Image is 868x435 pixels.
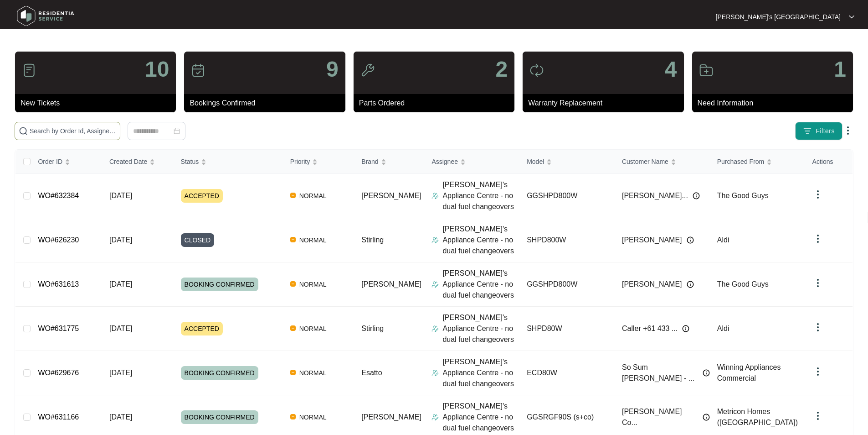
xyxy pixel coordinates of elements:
p: [PERSON_NAME]'s Appliance Centre - no dual fuel changeovers [442,356,519,389]
img: dropdown arrow [812,322,823,333]
p: [PERSON_NAME]'s [GEOGRAPHIC_DATA] [716,12,841,21]
th: Model [519,150,615,174]
img: Assigner Icon [431,192,439,199]
p: Warranty Replacement [528,98,683,109]
td: SHPD800W [519,218,615,262]
span: Model [527,157,544,167]
img: icon [699,63,714,78]
img: dropdown arrow [842,125,853,136]
img: Vercel Logo [290,370,296,375]
th: Priority [283,150,354,174]
a: WO#626230 [38,236,79,244]
p: 1 [834,58,846,80]
span: BOOKING CONFIRMED [181,278,258,291]
span: [PERSON_NAME]... [622,190,688,201]
img: dropdown arrow [812,366,823,377]
span: [DATE] [109,280,132,288]
img: icon [529,63,544,78]
span: [DATE] [109,369,132,377]
span: Caller +61 433 ... [622,323,678,334]
th: Brand [354,150,424,174]
img: Info icon [687,281,694,288]
img: dropdown arrow [812,410,823,421]
span: Purchased From [717,157,764,167]
img: Assigner Icon [431,414,439,421]
span: [PERSON_NAME] [361,280,421,288]
th: Customer Name [615,150,710,174]
span: CLOSED [181,233,215,247]
img: dropdown arrow [812,233,823,244]
span: NORMAL [296,190,330,201]
p: [PERSON_NAME]'s Appliance Centre - no dual fuel changeovers [442,312,519,345]
span: Priority [290,157,310,167]
span: Stirling [361,236,384,244]
span: [PERSON_NAME] [622,279,682,290]
span: [DATE] [109,325,132,332]
img: Assigner Icon [431,325,439,332]
span: NORMAL [296,367,330,378]
img: Info icon [703,414,710,421]
img: Vercel Logo [290,325,296,331]
a: WO#631775 [38,325,79,332]
td: ECD80W [519,351,615,395]
span: Filters [816,126,835,136]
a: WO#629676 [38,369,79,377]
img: icon [191,63,205,78]
span: [DATE] [109,413,132,421]
span: [PERSON_NAME] [361,192,421,199]
img: icon [22,63,36,78]
a: WO#632384 [38,192,79,199]
img: Info icon [693,192,700,199]
button: filter iconFilters [795,122,842,140]
p: Bookings Confirmed [190,98,345,109]
span: Brand [361,157,378,167]
span: BOOKING CONFIRMED [181,410,258,424]
th: Actions [805,150,853,174]
img: residentia service logo [14,2,77,30]
th: Status [174,150,283,174]
span: NORMAL [296,323,330,334]
img: dropdown arrow [849,15,854,19]
span: Esatto [361,369,382,377]
p: [PERSON_NAME]'s Appliance Centre - no dual fuel changeovers [442,268,519,301]
span: Customer Name [622,157,668,167]
th: Purchased From [710,150,805,174]
span: [PERSON_NAME] Co... [622,406,698,428]
img: Vercel Logo [290,414,296,419]
img: filter icon [803,126,812,136]
p: Parts Ordered [359,98,514,109]
span: BOOKING CONFIRMED [181,366,258,380]
span: Aldi [717,325,729,332]
span: ACCEPTED [181,189,223,203]
span: NORMAL [296,279,330,290]
p: 4 [665,58,677,80]
img: Info icon [682,325,689,332]
a: WO#631166 [38,413,79,421]
input: Search by Order Id, Assignee Name, Customer Name, Brand and Model [30,126,116,136]
span: Status [181,157,199,167]
img: icon [360,63,375,78]
img: Vercel Logo [290,193,296,198]
img: dropdown arrow [812,278,823,288]
span: Stirling [361,325,384,332]
p: [PERSON_NAME]'s Appliance Centre - no dual fuel changeovers [442,401,519,434]
span: [PERSON_NAME] [361,413,421,421]
span: The Good Guys [717,192,769,199]
span: Winning Appliances Commercial [717,363,781,382]
img: Assigner Icon [431,236,439,244]
p: 2 [495,58,508,80]
th: Created Date [102,150,174,174]
a: WO#631613 [38,280,79,288]
p: Need Information [698,98,853,109]
td: SHPD80W [519,307,615,351]
img: Info icon [703,369,710,377]
p: 10 [145,58,169,80]
span: So Sum [PERSON_NAME] - ... [622,362,698,384]
img: Vercel Logo [290,281,296,287]
span: Aldi [717,236,729,244]
span: [PERSON_NAME] [622,235,682,246]
span: NORMAL [296,412,330,423]
img: Info icon [687,236,694,244]
p: New Tickets [21,98,176,109]
p: [PERSON_NAME]'s Appliance Centre - no dual fuel changeovers [442,224,519,257]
